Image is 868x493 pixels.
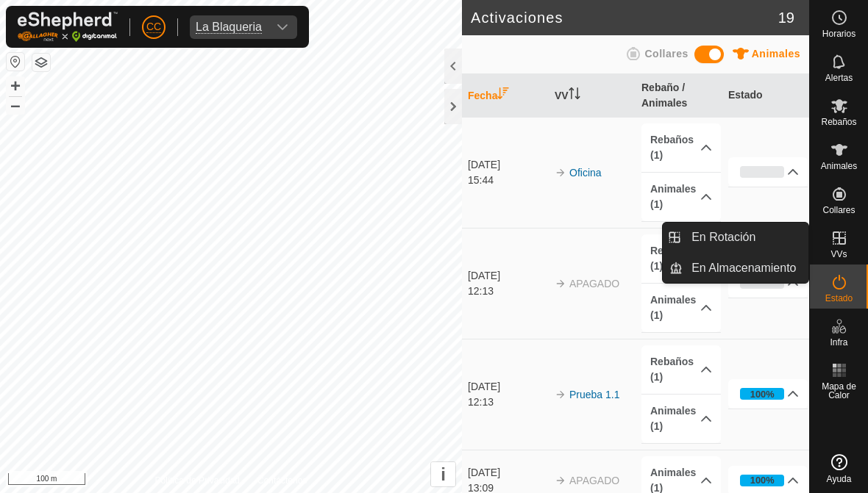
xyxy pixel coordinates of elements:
[814,382,864,400] span: Mapa de Calor
[7,96,24,114] button: –
[636,74,722,118] th: Rebaño / Animales
[821,118,856,126] span: Rebaños
[691,259,796,277] span: En Almacenamiento
[691,228,755,246] span: En Rotación
[641,345,721,394] p-accordion-header: Rebaños (1)
[7,77,24,95] button: +
[462,74,549,118] th: Fecha
[555,475,566,486] img: arrow
[468,173,547,188] div: 15:44
[268,15,297,39] div: dropdown trigger
[569,475,619,486] span: APAGADO
[778,7,794,29] span: 19
[641,284,721,332] p-accordion-header: Animales (1)
[441,464,446,484] span: i
[497,90,509,101] p-sorticon: Activar para ordenar
[32,54,50,71] button: Capas del Mapa
[740,388,784,400] div: 100%
[821,162,857,170] span: Animales
[641,123,721,172] p-accordion-header: Rebaños (1)
[728,379,808,409] p-accordion-header: 100%
[810,448,868,489] a: Ayuda
[750,387,775,401] div: 100%
[752,48,800,60] span: Animales
[468,284,547,299] div: 12:13
[468,379,547,395] div: [DATE]
[569,278,619,289] span: APAGADO
[822,206,855,215] span: Collares
[728,157,808,187] p-accordion-header: 0%
[569,167,602,179] a: Oficina
[822,29,855,38] span: Horarios
[830,338,847,347] span: Infra
[641,234,721,283] p-accordion-header: Rebaños (1)
[750,473,775,487] div: 100%
[555,389,566,400] img: arrow
[468,465,547,481] div: [DATE]
[549,74,636,118] th: VV
[663,253,808,283] li: En Almacenamiento
[825,73,853,82] span: Alertas
[431,462,455,486] button: i
[468,395,547,410] div: 12:13
[468,268,547,284] div: [DATE]
[569,90,580,101] p-sorticon: Activar para ordenar
[740,475,784,486] div: 100%
[18,12,118,42] img: Logo Gallagher
[190,15,268,39] span: La Blaqueria
[257,474,307,487] a: Contáctenos
[555,278,566,289] img: arrow
[641,395,721,443] p-accordion-header: Animales (1)
[683,223,808,252] a: En Rotación
[827,475,852,483] span: Ayuda
[683,253,808,283] a: En Almacenamiento
[740,166,784,178] div: 0%
[825,294,853,303] span: Estado
[569,389,620,400] a: Prueba 1.1
[555,167,566,179] img: arrow
[471,9,778,26] h2: Activaciones
[641,173,721,221] p-accordion-header: Animales (1)
[830,250,847,259] span: VVs
[663,223,808,252] li: En Rotación
[722,74,809,118] th: Estado
[644,48,688,60] span: Collares
[155,474,240,487] a: Política de Privacidad
[468,157,547,173] div: [DATE]
[7,53,24,71] button: Restablecer Mapa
